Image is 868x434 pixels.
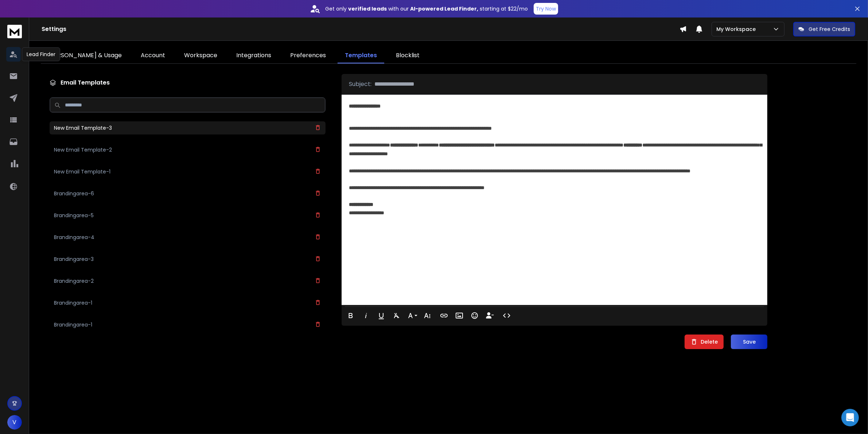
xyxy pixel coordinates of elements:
[22,47,60,61] div: Lead Finder
[133,48,172,63] a: Account
[390,308,404,323] button: Clear Formatting
[534,3,558,15] button: Try Now
[344,308,358,323] button: Bold (Ctrl+B)
[7,415,22,430] button: V
[41,48,129,63] a: [PERSON_NAME] & Usage
[54,146,112,153] h3: New Email Template-2
[841,409,859,426] div: Open Intercom Messenger
[54,190,94,197] h3: Brandingarea-6
[410,5,478,12] strong: AI-powered Lead Finder,
[437,308,451,323] button: Insert Link (Ctrl+K)
[483,308,497,323] button: Insert Unsubscribe Link
[348,5,387,12] strong: verified leads
[177,48,225,63] a: Workspace
[54,234,94,241] h3: Brandingarea-4
[54,168,110,175] h3: New Email Template-1
[374,308,388,323] button: Underline (Ctrl+U)
[54,277,94,285] h3: Brandingarea-2
[50,78,326,87] h1: Email Templates
[468,308,482,323] button: Emoticons
[54,124,112,132] h3: New Email Template-3
[809,26,850,33] p: Get Free Credits
[685,335,724,349] button: Delete
[716,26,759,33] p: My Workspace
[54,212,94,219] h3: Brandingarea-5
[338,48,384,63] a: Templates
[359,308,373,323] button: Italic (Ctrl+I)
[452,308,466,323] button: Insert Image (Ctrl+P)
[54,299,92,306] h3: Brandingarea-1
[54,321,92,328] h3: Brandingarea-1
[536,5,556,12] p: Try Now
[731,335,767,349] button: Save
[389,48,427,63] a: Blocklist
[229,48,279,63] a: Integrations
[7,25,22,38] img: logo
[420,308,434,323] button: More Text
[405,308,419,323] button: Font Family
[54,255,94,263] h3: Brandingarea-3
[349,80,371,89] p: Subject:
[42,25,680,34] h1: Settings
[325,5,528,12] p: Get only with our starting at $22/mo
[283,48,333,63] a: Preferences
[793,22,855,36] button: Get Free Credits
[500,308,514,323] button: Code View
